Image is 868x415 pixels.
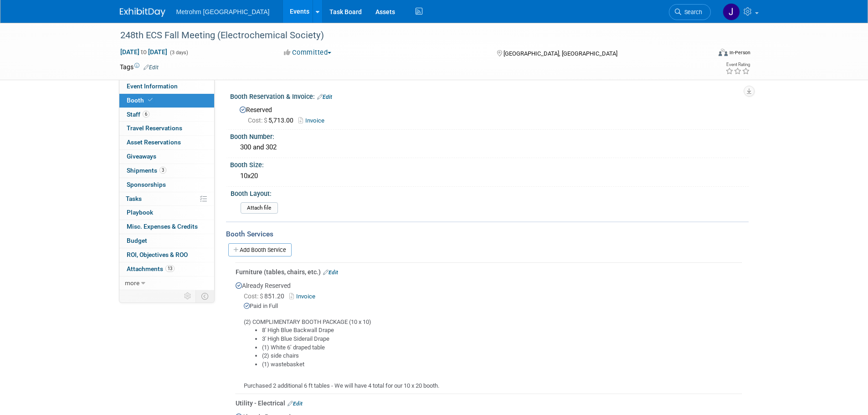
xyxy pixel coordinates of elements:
a: Asset Reservations [119,136,214,149]
span: [GEOGRAPHIC_DATA], [GEOGRAPHIC_DATA] [503,50,617,57]
td: Toggle Event Tabs [195,290,214,302]
div: Booth Reservation & Invoice: [230,90,749,102]
li: 3' High Blue Siderail Drape [262,335,742,343]
img: Joanne Yam [723,3,740,20]
a: Giveaways [119,150,214,164]
span: Travel Reservations [127,124,182,132]
span: Staff [127,111,149,118]
div: Booth Number: [230,130,749,141]
span: Asset Reservations [127,138,181,146]
span: (3 days) [169,50,188,56]
a: Invoice [298,117,329,124]
a: Shipments3 [119,164,214,178]
span: Playbook [127,209,153,216]
a: Edit [323,269,338,276]
div: Booth Size: [230,158,749,169]
li: (2) side chairs [262,352,742,360]
a: Search [669,4,711,20]
a: Edit [144,64,159,71]
a: Tasks [119,192,214,206]
span: ROI, Objectives & ROO [127,251,188,258]
div: Event Rating [725,62,750,67]
span: [DATE] [DATE] [120,48,168,56]
span: 6 [143,111,149,118]
span: 13 [165,265,175,272]
span: Event Information [127,82,178,90]
div: Booth Layout: [231,187,745,198]
span: Cost: $ [248,117,268,124]
span: Giveaways [127,153,156,160]
div: Furniture (tables, chairs, etc.) [236,267,742,277]
a: Attachments13 [119,262,214,276]
a: ROI, Objectives & ROO [119,248,214,262]
span: Metrohm [GEOGRAPHIC_DATA] [176,8,270,15]
span: to [139,48,148,56]
img: ExhibitDay [120,8,165,17]
li: 8' High Blue Backwall Drape [262,326,742,335]
li: (1) White 6’ draped table [262,343,742,352]
span: more [125,279,139,287]
a: Travel Reservations [119,122,214,135]
span: Tasks [126,195,142,202]
span: Shipments [127,167,166,174]
a: Edit [288,400,303,407]
span: Attachments [127,265,175,272]
a: more [119,277,214,290]
span: 5,713.00 [248,117,297,124]
span: Sponsorships [127,181,166,188]
span: 851.20 [244,292,288,300]
a: Playbook [119,206,214,220]
a: Edit [317,94,332,100]
span: Search [681,9,702,15]
a: Booth [119,94,214,108]
a: Event Information [119,80,214,93]
div: Reserved [237,103,742,125]
div: Paid in Full [244,302,742,311]
span: Booth [127,97,154,104]
td: Personalize Event Tab Strip [180,290,196,302]
div: Event Format [657,47,751,61]
div: Booth Services [226,229,749,239]
div: In-Person [729,49,750,56]
img: Format-Inperson.png [719,49,728,56]
span: Cost: $ [244,292,264,300]
a: Budget [119,234,214,248]
td: Tags [120,62,159,72]
a: Add Booth Service [228,243,292,256]
i: Booth reservation complete [148,97,153,102]
div: Utility - Electrical [236,399,742,408]
a: Misc. Expenses & Credits [119,220,214,234]
div: 248th ECS Fall Meeting (Electrochemical Society) [117,27,697,44]
div: 300 and 302 [237,140,742,154]
div: 10x20 [237,169,742,183]
li: (1) wastebasket [262,360,742,369]
button: Committed [281,48,335,57]
span: Misc. Expenses & Credits [127,223,198,230]
span: Budget [127,237,147,244]
div: Already Reserved [236,277,742,390]
a: Sponsorships [119,178,214,192]
span: 3 [159,167,166,174]
div: (2) COMPLIMENTARY BOOTH PACKAGE (10 x 10) Purchased 2 additional 6 ft tables - We will have 4 tot... [236,311,742,390]
a: Invoice [289,293,319,300]
a: Staff6 [119,108,214,122]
